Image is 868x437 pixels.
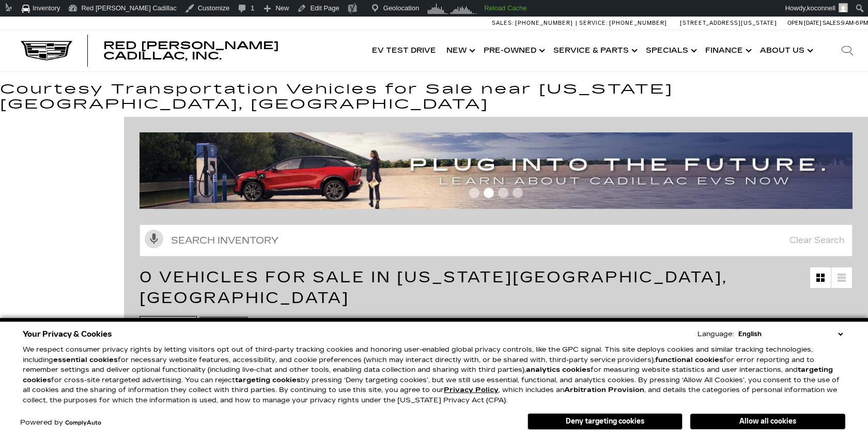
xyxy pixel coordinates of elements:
span: 0 Vehicles for Sale in [US_STATE][GEOGRAPHIC_DATA], [GEOGRAPHIC_DATA] [139,268,727,307]
strong: Arbitration Provision [564,386,644,394]
button: Allow all cookies [690,414,845,429]
strong: targeting cookies [235,376,301,384]
strong: essential cookies [53,356,118,364]
p: We respect consumer privacy rights by letting visitors opt out of third-party tracking cookies an... [23,345,845,405]
span: [PHONE_NUMBER] [609,20,667,26]
img: Cadillac Dark Logo with Cadillac White Text [21,41,72,61]
a: New [441,30,478,71]
a: Pre-Owned [478,30,548,71]
a: Sales: [PHONE_NUMBER] [492,20,576,26]
span: Sales: [492,20,514,26]
svg: Click to toggle on voice search [145,230,163,248]
img: ev-blog-post-banners4 [139,132,853,209]
a: Specials [641,30,700,71]
a: Finance [700,30,755,71]
span: [PHONE_NUMBER] [515,20,573,26]
span: Go to slide 1 [469,188,479,198]
span: Red [PERSON_NAME] Cadillac, Inc. [103,39,279,62]
span: 9 AM-6 PM [841,20,868,26]
span: Go to slide 4 [513,188,523,198]
a: About Us [755,30,816,71]
span: Open [DATE] [787,20,822,26]
input: Search Inventory [139,224,853,257]
strong: analytics cookies [526,366,591,374]
a: Service: [PHONE_NUMBER] [576,20,670,26]
div: Language: [698,331,734,338]
span: Your Privacy & Cookies [23,327,112,341]
a: Red [PERSON_NAME] Cadillac, Inc. [103,40,357,61]
a: ComplyAuto [65,420,101,426]
strong: Reload Cache [484,4,526,12]
button: Deny targeting cookies [528,413,683,430]
span: Go to slide 3 [498,188,508,198]
span: Sales: [823,20,841,26]
strong: targeting cookies [23,366,833,384]
span: Go to slide 2 [484,188,494,198]
strong: functional cookies [655,356,723,364]
a: Privacy Policy [444,386,499,394]
div: Powered by [20,419,101,426]
select: Language Select [736,329,845,339]
img: Visitors over 48 hours. Click for more Clicky Site Stats. [424,2,481,16]
a: [STREET_ADDRESS][US_STATE] [680,20,777,26]
a: EV Test Drive [367,30,441,71]
span: koconnell [807,4,835,12]
a: Service & Parts [548,30,641,71]
span: Service: [579,20,608,26]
